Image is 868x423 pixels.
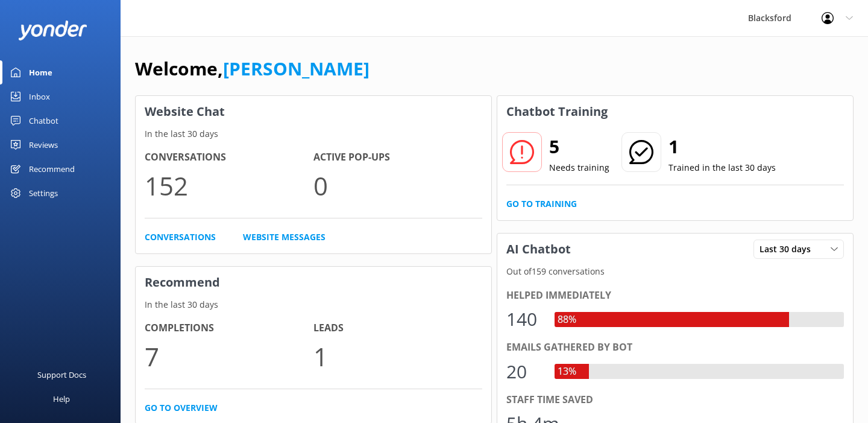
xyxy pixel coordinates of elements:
div: Reviews [29,133,58,157]
a: Go to overview [145,401,218,415]
div: Help [53,387,70,411]
h3: AI Chatbot [497,234,580,265]
p: Trained in the last 30 days [668,161,776,174]
h4: Active Pop-ups [313,150,482,165]
div: Emails gathered by bot [506,340,844,355]
p: 7 [145,336,313,377]
p: In the last 30 days [136,127,491,141]
h2: 5 [549,132,609,161]
a: Website Messages [243,231,325,244]
p: 152 [145,165,313,206]
p: In the last 30 days [136,298,491,311]
div: Settings [29,181,58,205]
div: Helped immediately [506,288,844,304]
div: 88% [555,312,579,328]
div: Chatbot [29,109,58,133]
div: 20 [506,357,542,386]
span: Last 30 days [759,243,818,256]
div: 140 [506,305,542,334]
p: Out of 159 conversations [497,265,853,278]
h4: Leads [313,320,482,336]
h4: Conversations [145,150,313,165]
h3: Recommend [136,267,491,298]
div: Inbox [29,84,50,109]
a: Conversations [145,231,216,244]
h3: Chatbot Training [497,96,617,127]
div: Staff time saved [506,392,844,408]
h1: Welcome, [135,54,370,83]
h4: Completions [145,320,313,336]
a: Go to Training [506,197,577,211]
h2: 1 [668,132,776,161]
p: Needs training [549,161,609,174]
h3: Website Chat [136,96,491,127]
p: 1 [313,336,482,377]
div: Support Docs [37,363,86,387]
div: Home [29,60,52,84]
div: 13% [555,364,579,380]
a: [PERSON_NAME] [223,56,370,81]
img: yonder-white-logo.png [18,21,87,40]
p: 0 [313,165,482,206]
div: Recommend [29,157,75,181]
